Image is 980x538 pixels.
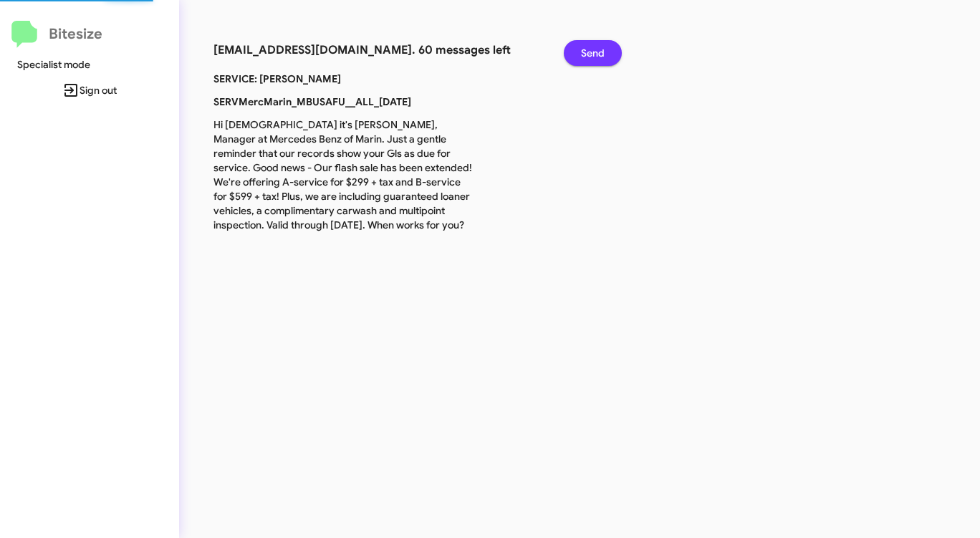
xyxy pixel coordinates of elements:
b: SERVMercMarin_MBUSAFU__ALL_[DATE] [213,95,411,108]
h3: [EMAIL_ADDRESS][DOMAIN_NAME]. 60 messages left [213,40,542,60]
button: Send [564,40,622,66]
a: Bitesize [11,21,102,48]
span: Send [581,40,605,66]
span: Sign out [11,77,168,103]
b: SERVICE: [PERSON_NAME] [213,72,341,85]
p: Hi [DEMOGRAPHIC_DATA] it's [PERSON_NAME], Manager at Mercedes Benz of Marin. Just a gentle remind... [203,117,483,232]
